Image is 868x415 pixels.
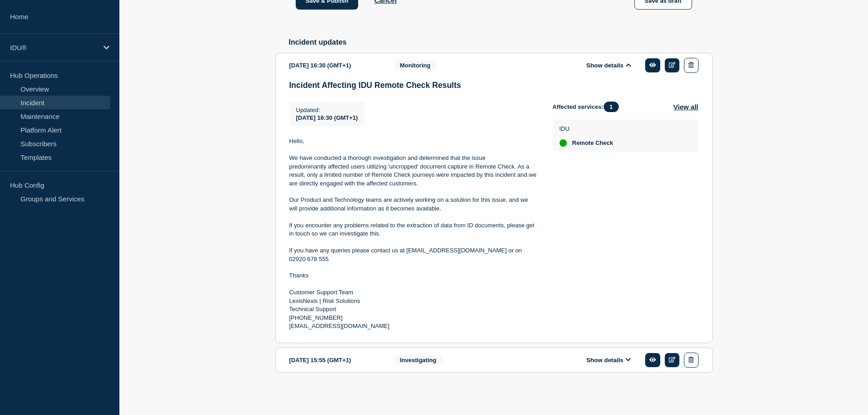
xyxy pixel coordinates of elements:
p: If you encounter any problems related to the extraction of data from ID documents, please get in ... [289,221,538,238]
span: Investigating [394,355,442,365]
h2: Incident updates [289,38,713,46]
p: [EMAIL_ADDRESS][DOMAIN_NAME] [289,322,538,330]
p: Our Product and Technology teams are actively working on a solution for this issue, and we will p... [289,196,538,213]
p: LexisNexis | Risk Solutions [289,297,538,305]
span: Remote Check [572,139,613,147]
p: If you have any queries please contact us at [EMAIL_ADDRESS][DOMAIN_NAME] or on 02920 678 555 [289,246,538,263]
div: [DATE] 15:55 (GMT+1) [289,353,380,368]
p: Customer Support Team [289,288,538,297]
button: View all [673,102,699,112]
span: [DATE] 16:30 (GMT+1) [296,114,358,121]
p: IDU® [10,44,98,51]
p: Updated : [296,107,358,113]
p: [PHONE_NUMBER] [289,314,538,322]
span: 1 [604,102,619,112]
span: Monitoring [394,60,437,71]
button: Show details [584,356,634,364]
span: Affected services: [553,102,623,112]
h3: Incident Affecting IDU Remote Check Results [289,81,699,90]
p: Thanks [289,272,538,280]
p: Hello, [289,137,538,145]
p: Technical Support [289,305,538,313]
p: We have conducted a thorough investigation and determined that the issue predominantly affected u... [289,154,538,188]
div: [DATE] 16:30 (GMT+1) [289,58,380,73]
div: up [560,139,567,147]
button: Show details [584,61,634,69]
p: IDU [560,125,613,132]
